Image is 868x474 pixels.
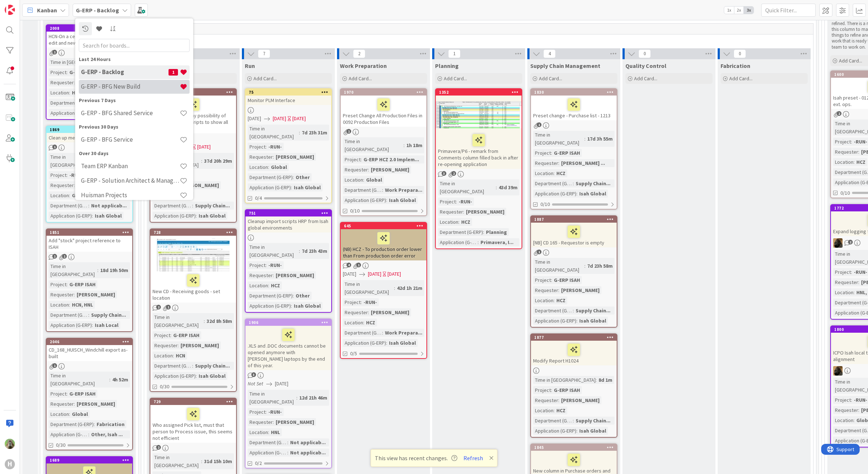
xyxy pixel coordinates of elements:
[66,171,68,179] span: :
[299,129,300,137] span: :
[69,191,70,199] span: :
[438,208,463,216] div: Requester
[246,216,331,232] div: Cleanup import scripts HRP from Isah global environments
[49,262,97,278] div: Time in [GEOGRAPHIC_DATA]
[394,284,395,292] span: :
[451,171,456,176] span: 2
[382,186,383,194] span: :
[436,89,522,96] div: 1352
[255,194,262,202] span: 0/4
[154,230,236,235] div: 728
[74,291,75,299] span: :
[81,83,180,90] h4: G-ERP - BFG New Build
[343,196,386,204] div: Application (G-ERP)
[46,133,132,142] div: Clean up merge errors
[49,191,69,199] div: Location
[344,223,426,228] div: 645
[300,247,329,255] div: 7d 23h 43m
[388,270,401,278] div: [DATE]
[539,75,562,82] span: Add Card...
[156,305,161,309] span: 2
[49,78,74,86] div: Requester
[343,186,382,194] div: Department (G-ERP)
[97,266,98,274] span: :
[343,298,361,306] div: Project
[552,149,582,157] div: G-ERP ISAH
[66,68,68,76] span: :
[150,89,236,96] div: 359
[292,183,323,191] div: Isah Global
[81,162,180,170] h4: Team ERP Kanban
[853,158,855,166] span: :
[558,286,559,294] span: :
[839,57,862,64] span: Add Card...
[553,296,555,304] span: :
[248,173,293,181] div: Department (G-ERP)
[69,301,70,309] span: :
[439,90,522,95] div: 1352
[68,68,97,76] div: G-ERP ISAH
[356,263,361,267] span: 1
[292,115,306,122] div: [DATE]
[833,138,851,146] div: Project
[46,24,133,120] a: 2008HCN-On a certain page of Isah, get edit and new permissionsTime in [GEOGRAPHIC_DATA]:11hProje...
[851,268,852,276] span: :
[50,127,132,132] div: 1869
[46,229,132,252] div: 1851Add "stock" project reference to ISAH
[268,163,269,171] span: :
[197,212,227,220] div: Isah Global
[533,258,584,274] div: Time in [GEOGRAPHIC_DATA]
[436,89,522,169] div: 1352Primavera/P6 - remark from Comments column filled back in after re-opening application
[551,149,552,157] span: :
[46,25,132,32] div: 2008
[246,96,331,105] div: Monitor PLM Interface
[483,228,484,236] span: :
[68,171,85,179] div: -RUN-
[368,270,381,278] span: [DATE]
[363,176,364,184] span: :
[5,5,15,15] img: Visit kanbanzone.com
[534,90,617,95] div: 1830
[81,136,180,143] h4: G-ERP - BFG Service
[343,308,368,316] div: Requester
[46,25,132,48] div: 2008HCN-On a certain page of Isah, get edit and new permissions
[273,271,274,279] span: :
[584,135,585,143] span: :
[368,166,369,174] span: :
[531,216,617,247] div: 1887[NB] CD 165 - Requestor is empty
[837,111,841,116] span: 2
[438,179,496,195] div: Time in [GEOGRAPHIC_DATA]
[92,212,93,220] span: :
[49,202,88,210] div: Department (G-ERP)
[405,141,424,149] div: 1h 18m
[438,238,478,246] div: Application (G-ERP)
[248,143,265,151] div: Project
[531,89,617,96] div: 1830
[66,280,68,288] span: :
[192,202,193,210] span: :
[364,176,384,184] div: Global
[248,292,293,300] div: Department (G-ERP)
[292,302,323,310] div: Isah Global
[68,280,97,288] div: G-ERP ISAH
[15,1,33,10] span: Support
[343,155,361,163] div: Project
[362,155,421,163] div: G-ERP HCZ 2.0 Implem...
[248,302,291,310] div: Application (G-ERP)
[362,298,379,306] div: -RUN-
[540,200,550,208] span: 0/10
[343,270,356,278] span: [DATE]
[267,143,284,151] div: -RUN-
[531,96,617,120] div: Preset change - Purchase list - 1213
[50,26,132,31] div: 2008
[438,198,456,206] div: Project
[49,212,92,220] div: Application (G-ERP)
[70,191,90,199] div: Global
[459,218,472,226] div: HCZ
[340,88,427,216] a: 1970Preset Change All Production Files in 0092 Production FilesTime in [GEOGRAPHIC_DATA]:1h 18mPr...
[369,166,411,174] div: [PERSON_NAME]
[496,183,497,191] span: :
[249,211,331,216] div: 751
[551,276,552,284] span: :
[248,261,265,269] div: Project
